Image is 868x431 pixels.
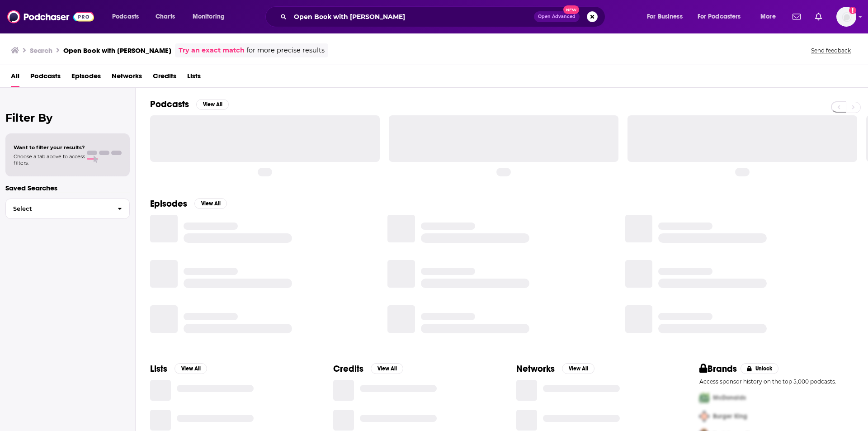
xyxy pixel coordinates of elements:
button: Unlock [741,363,779,374]
span: McDonalds [713,394,746,402]
a: Charts [150,9,180,24]
a: Credits [153,69,176,87]
span: New [563,5,580,14]
span: Podcasts [112,10,139,23]
h2: Credits [333,363,363,374]
span: Choose a tab above to access filters. [14,153,85,166]
a: CreditsView All [333,363,403,374]
h2: Episodes [150,198,187,209]
span: Want to filter your results? [14,144,85,151]
button: View All [175,363,207,374]
h2: Brands [699,363,737,374]
p: Saved Searches [5,184,130,192]
h2: Podcasts [150,99,189,110]
a: Lists [187,69,201,87]
span: Logged in as SkyHorsePub35 [836,7,856,27]
span: Open Advanced [538,14,576,19]
span: Monitoring [193,10,225,23]
button: open menu [106,9,151,24]
span: For Podcasters [698,10,741,23]
h2: Networks [516,363,555,374]
button: View All [371,363,403,374]
a: ListsView All [150,363,207,374]
a: Networks [112,69,142,87]
button: open menu [754,9,787,24]
img: User Profile [836,7,856,27]
span: More [760,10,776,23]
a: Episodes [71,69,101,87]
h2: Lists [150,363,167,374]
button: open menu [641,9,694,24]
a: Try an exact match [179,45,245,56]
span: Charts [156,10,175,23]
a: Show notifications dropdown [811,9,826,24]
span: For Business [647,10,683,23]
h3: Open Book with [PERSON_NAME] [63,46,171,55]
button: Send feedback [808,47,854,54]
button: open menu [692,9,754,24]
a: PodcastsView All [150,99,229,110]
img: Podchaser - Follow, Share and Rate Podcasts [7,8,94,25]
svg: Add a profile image [849,7,856,14]
h2: Filter By [5,111,130,124]
button: View All [196,99,229,110]
a: All [11,69,19,87]
a: EpisodesView All [150,198,227,209]
span: for more precise results [246,45,325,56]
a: Show notifications dropdown [789,9,804,24]
button: Open AdvancedNew [534,11,580,22]
a: NetworksView All [516,363,594,374]
button: Select [5,199,130,219]
a: Podcasts [30,69,61,87]
img: Second Pro Logo [696,407,713,426]
img: First Pro Logo [696,388,713,407]
input: Search podcasts, credits, & more... [290,9,534,24]
div: Search podcasts, credits, & more... [274,6,614,27]
p: Access sponsor history on the top 5,000 podcasts. [699,378,854,385]
button: Show profile menu [836,7,856,27]
button: open menu [186,9,236,24]
span: Burger King [713,412,747,420]
h3: Search [30,46,52,55]
button: View All [194,198,227,209]
span: Select [6,206,110,212]
button: View All [562,363,594,374]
